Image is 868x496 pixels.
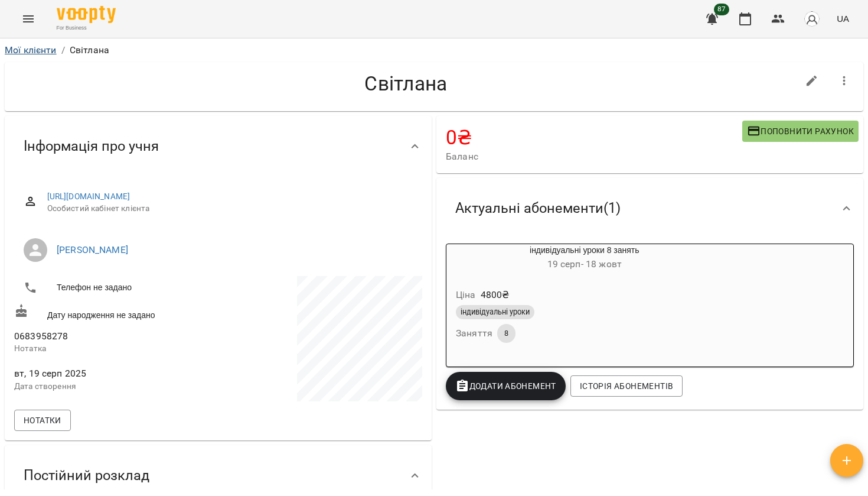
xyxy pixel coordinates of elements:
p: Дата створення [14,381,216,393]
a: [PERSON_NAME] [57,244,128,255]
div: Інформація про учня [5,116,432,177]
p: 4800 ₴ [481,288,510,302]
p: Cвітлана [70,43,109,57]
img: avatar_s.png [804,11,820,27]
a: [URL][DOMAIN_NAME] [47,192,130,201]
div: індивідуальні уроки 8 занять [446,244,723,273]
button: Menu [14,5,43,33]
p: Нотатка [14,343,216,355]
span: Нотатки [24,413,61,427]
div: Дату народження не задано [12,302,218,323]
h4: Cвітлана [14,72,798,96]
button: Нотатки [14,410,71,431]
button: індивідуальні уроки 8 занять19 серп- 18 жовтЦіна4800₴індивідуальні урокиЗаняття8 [446,244,723,357]
button: Додати Абонемент [446,372,566,400]
img: Voopty Logo [57,6,116,23]
button: Історія абонементів [570,375,683,397]
span: Особистий кабінет клієнта [47,203,413,215]
h4: 0 ₴ [446,125,742,150]
button: Поповнити рахунок [742,121,859,142]
span: вт, 19 серп 2025 [14,367,216,381]
span: 87 [714,4,729,15]
button: UA [832,8,854,30]
span: 19 серп - 18 жовт [547,258,622,270]
nav: breadcrumb [5,43,863,57]
span: 0683958278 [14,330,68,342]
h6: Заняття [456,325,492,342]
span: Історія абонементів [580,379,673,393]
div: Актуальні абонементи(1) [436,178,863,239]
span: індивідуальні уроки [456,307,534,317]
span: Постійний розклад [24,466,149,485]
li: Телефон не задано [14,276,216,300]
span: Інформація про учня [24,137,159,155]
span: Баланс [446,150,742,164]
span: For Business [57,24,116,32]
h6: Ціна [456,287,476,303]
span: 8 [497,328,515,339]
a: Мої клієнти [5,44,57,56]
span: UA [837,12,849,25]
li: / [61,43,65,57]
span: Поповнити рахунок [747,124,854,138]
span: Додати Абонемент [455,379,556,393]
span: Актуальні абонементи ( 1 ) [455,199,621,218]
